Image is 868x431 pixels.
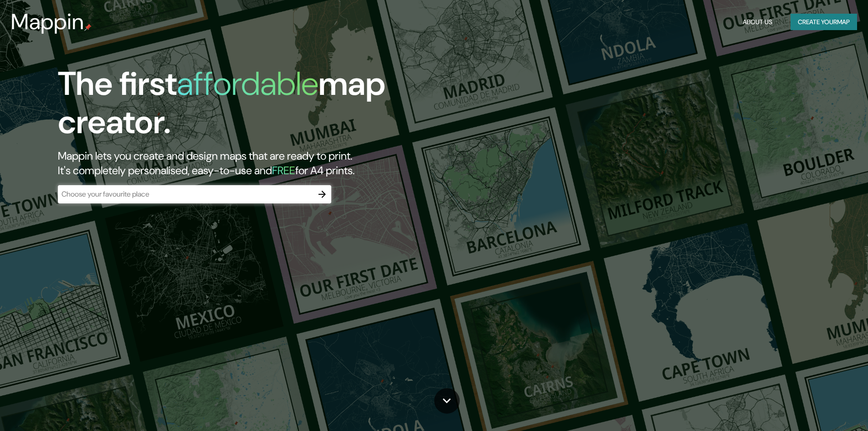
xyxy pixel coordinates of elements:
h5: FREE [272,163,295,177]
button: Create yourmap [791,14,857,31]
h1: affordable [177,62,318,105]
h1: The first map creator. [58,65,492,149]
h3: Mappin [11,9,84,35]
img: mappin-pin [84,24,92,31]
h2: Mappin lets you create and design maps that are ready to print. It's completely personalised, eas... [58,149,492,178]
input: Choose your favourite place [58,189,313,199]
button: About Us [739,14,776,31]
